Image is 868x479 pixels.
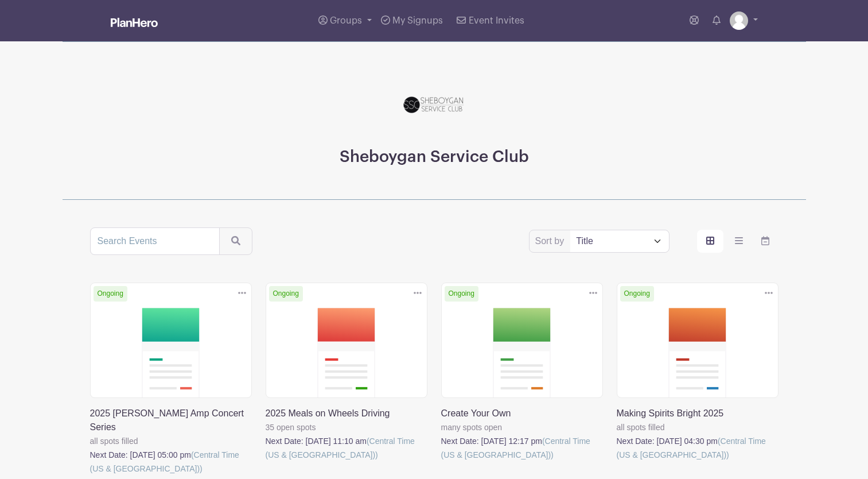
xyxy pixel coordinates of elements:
[535,234,568,248] label: Sort by
[730,11,748,30] img: default-ce2991bfa6775e67f084385cd625a349d9dcbb7a52a09fb2fda1e96e2d18dcdb.png
[340,148,529,167] h3: Sheboygan Service Club
[697,230,779,253] div: order and view
[400,69,469,138] img: SSC_Logo_NEW.png
[392,16,443,25] span: My Signups
[469,16,524,25] span: Event Invites
[111,18,158,27] img: logo_white-6c42ec7e38ccf1d336a20a19083b03d10ae64f83f12c07503d8b9e83406b4c7d.svg
[330,16,362,25] span: Groups
[90,227,220,255] input: Search Events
